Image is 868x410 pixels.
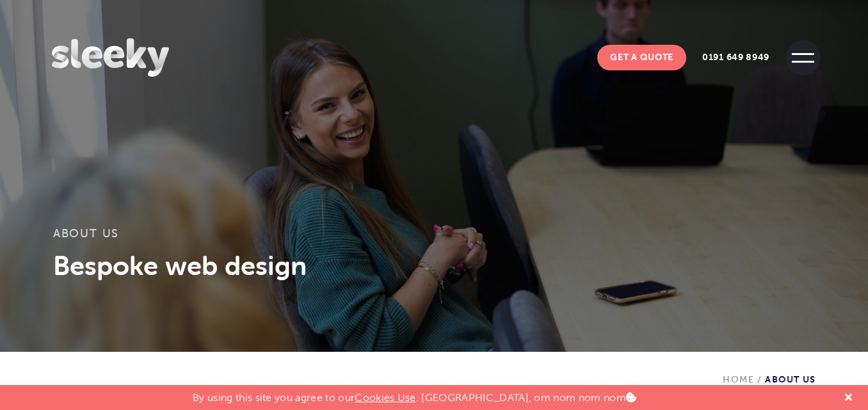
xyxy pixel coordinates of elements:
a: 0191 649 8949 [689,45,782,70]
img: Sleeky Web Design Newcastle [52,38,168,77]
h1: About Us [53,227,815,249]
a: Home [723,374,754,385]
div: About Us [723,352,816,385]
a: Cookies Use [355,391,416,404]
h3: Bespoke web design [53,249,815,281]
a: Get A Quote [597,45,686,70]
p: By using this site you agree to our . [GEOGRAPHIC_DATA], om nom nom nom [193,385,636,404]
span: / [754,374,765,385]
